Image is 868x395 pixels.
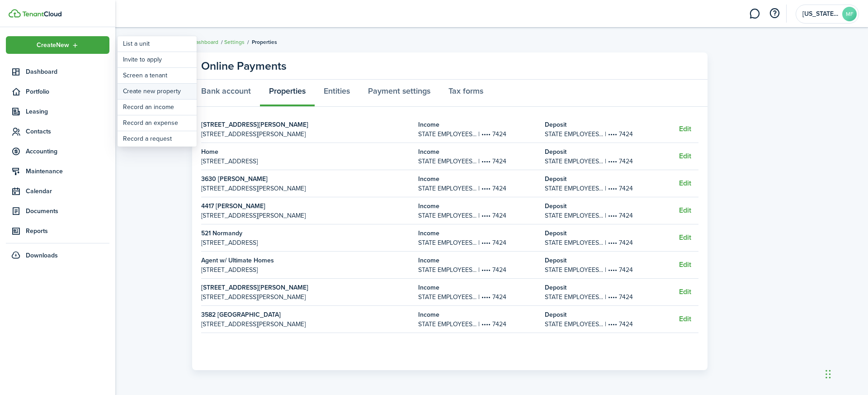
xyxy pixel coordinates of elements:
[201,319,409,329] address: [STREET_ADDRESS][PERSON_NAME]
[418,265,536,275] span: STATE EMPLOYEES... | •••• 7424
[679,261,691,269] button: Edit
[439,80,492,107] a: Tax forms
[201,174,409,184] strong: 3630 [PERSON_NAME]
[418,184,536,193] span: STATE EMPLOYEES... | •••• 7424
[6,36,109,54] button: Open menu
[746,2,763,25] a: Messaging
[545,228,662,238] strong: Deposit
[679,125,691,133] button: Edit
[418,157,536,166] span: STATE EMPLOYEES... | •••• 7424
[201,265,409,275] address: [STREET_ADDRESS]
[201,57,287,75] panel-main-title: Online Payments
[418,211,536,220] span: STATE EMPLOYEES... | •••• 7424
[118,115,197,131] a: Record an expense
[545,256,662,265] strong: Deposit
[802,11,839,17] span: Maryland Family
[679,315,691,323] button: Edit
[201,201,409,211] strong: 4417 [PERSON_NAME]
[418,256,536,265] strong: Income
[201,256,409,265] strong: Agent w/ Ultimate Homes
[545,238,662,247] span: STATE EMPLOYEES... | •••• 7424
[26,186,109,196] span: Calendar
[224,38,245,46] a: Settings
[26,167,109,176] span: Maintenance
[418,201,536,211] strong: Income
[315,80,359,107] a: Entities
[418,319,536,329] span: STATE EMPLOYEES... | •••• 7424
[418,129,536,139] span: STATE EMPLOYEES... | •••• 7424
[22,11,61,17] img: TenantCloud
[201,238,409,247] address: [STREET_ADDRESS]
[118,36,197,52] a: List a unit
[418,238,536,247] span: STATE EMPLOYEES... | •••• 7424
[679,179,691,187] button: Edit
[545,310,662,319] strong: Deposit
[679,288,691,296] button: Edit
[118,84,197,99] a: Create new property
[26,226,109,236] span: Reports
[545,319,662,329] span: STATE EMPLOYEES... | •••• 7424
[545,201,662,211] strong: Deposit
[826,361,831,388] div: Drag
[201,292,409,302] address: [STREET_ADDRESS][PERSON_NAME]
[192,38,218,46] a: Dashboard
[201,129,409,139] address: [STREET_ADDRESS][PERSON_NAME]
[26,127,109,136] span: Contacts
[201,228,409,238] strong: 521 Normandy
[118,131,197,147] a: Record a request
[9,9,21,18] img: TenantCloud
[26,251,58,260] span: Downloads
[418,147,536,157] strong: Income
[545,292,662,302] span: STATE EMPLOYEES... | •••• 7424
[118,68,197,83] a: Screen a tenant
[545,157,662,166] span: STATE EMPLOYEES... | •••• 7424
[767,6,782,21] button: Open resource center
[418,292,536,302] span: STATE EMPLOYEES... | •••• 7424
[545,147,662,157] strong: Deposit
[6,63,109,81] a: Dashboard
[201,310,409,319] strong: 3582 [GEOGRAPHIC_DATA]
[418,283,536,292] strong: Income
[26,87,109,96] span: Portfolio
[679,206,691,214] button: Edit
[201,283,409,292] strong: [STREET_ADDRESS][PERSON_NAME]
[118,100,197,115] a: Record an income
[201,147,409,157] strong: Home
[418,120,536,129] strong: Income
[359,80,439,107] a: Payment settings
[201,157,409,166] address: [STREET_ADDRESS]
[545,129,662,139] span: STATE EMPLOYEES... | •••• 7424
[201,184,409,193] address: [STREET_ADDRESS][PERSON_NAME]
[252,38,277,46] span: Properties
[545,174,662,184] strong: Deposit
[545,211,662,220] span: STATE EMPLOYEES... | •••• 7424
[545,120,662,129] strong: Deposit
[26,206,109,216] span: Documents
[545,184,662,193] span: STATE EMPLOYEES... | •••• 7424
[842,7,857,21] avatar-text: MF
[418,228,536,238] strong: Income
[192,80,260,107] a: Bank account
[201,120,409,129] strong: [STREET_ADDRESS][PERSON_NAME]
[26,67,109,76] span: Dashboard
[118,52,197,67] button: Invite to apply
[37,42,69,48] span: Create New
[418,310,536,319] strong: Income
[679,152,691,160] button: Edit
[713,297,868,395] iframe: Chat Widget
[545,283,662,292] strong: Deposit
[26,107,109,116] span: Leasing
[201,211,409,220] address: [STREET_ADDRESS][PERSON_NAME]
[6,222,109,240] a: Reports
[418,174,536,184] strong: Income
[679,233,691,242] button: Edit
[545,265,662,275] span: STATE EMPLOYEES... | •••• 7424
[26,147,109,156] span: Accounting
